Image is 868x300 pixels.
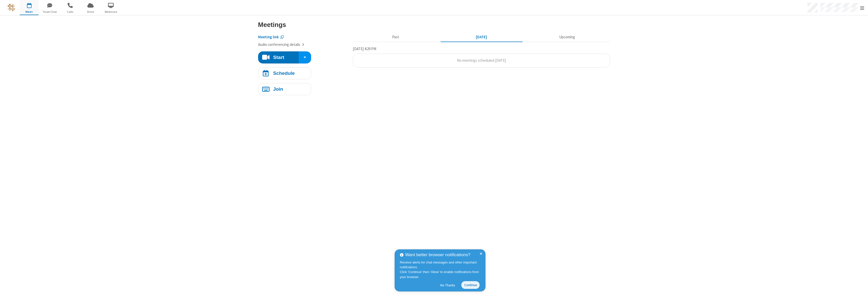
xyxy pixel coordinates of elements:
span: Meet [20,10,39,14]
img: QA Selenium DO NOT DELETE OR CHANGE [8,4,15,11]
h4: Start [273,55,284,60]
span: [DATE] 4:29 PM [353,46,376,51]
span: Drive [81,10,100,14]
button: Continue [461,281,480,289]
h4: Join [273,87,283,91]
button: Past [355,32,437,42]
div: Start conference options [299,51,311,63]
h4: Schedule [273,71,295,76]
button: Copy my meeting room link [258,34,284,40]
button: Join [258,83,311,95]
iframe: Chat [855,287,864,296]
button: Start [258,51,299,63]
section: Account details [258,30,349,48]
button: Audio conferencing details [258,42,304,48]
button: Schedule [258,67,311,79]
span: Calls [61,10,79,14]
button: [DATE] [440,32,522,42]
div: Receive alerts for chat messages and other important notifications. Click ‘Continue’ then ‘Allow’... [400,260,482,279]
span: No meetings scheduled [DATE] [457,58,506,63]
button: Upcoming [526,32,608,42]
span: Webinars [101,10,120,14]
span: Want better browser notifications? [405,252,470,258]
span: Copy my meeting room link [258,35,279,39]
span: Team Chat [40,10,59,14]
button: No Thanks [438,281,458,289]
section: Today's Meetings [353,46,610,68]
h3: Meetings [258,21,610,28]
